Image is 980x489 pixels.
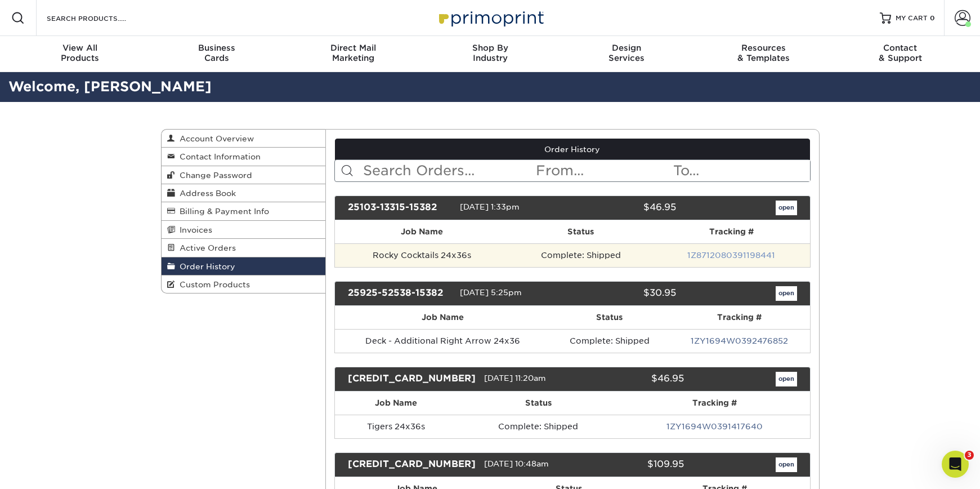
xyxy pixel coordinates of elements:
a: BusinessCards [148,36,285,72]
a: View AllProducts [12,36,149,72]
a: Billing & Payment Info [162,202,326,220]
span: [DATE] 1:33pm [460,202,520,211]
th: Status [458,392,619,415]
div: Cards [148,43,285,63]
span: Business [148,43,285,53]
div: [CREDIT_CARD_NUMBER] [339,372,484,386]
a: Shop ByIndustry [422,36,558,72]
a: open [776,201,797,215]
iframe: Intercom live chat [942,451,969,478]
input: SEARCH PRODUCTS..... [46,11,155,25]
span: Active Orders [175,243,236,252]
a: Account Overview [162,130,326,148]
a: 1ZY1694W0392476852 [691,336,788,345]
a: open [776,372,797,386]
span: [DATE] 11:20am [484,374,546,383]
div: Marketing [285,43,422,63]
input: To... [672,160,809,181]
th: Tracking # [619,392,809,415]
th: Job Name [335,306,551,329]
span: Account Overview [175,134,254,143]
img: Primoprint [434,6,547,30]
span: Shop By [422,43,558,53]
span: Custom Products [175,280,250,289]
div: 25925-52538-15382 [339,286,460,301]
span: Direct Mail [285,43,422,53]
a: Resources& Templates [695,36,832,72]
a: Order History [335,139,810,160]
div: & Support [832,43,969,63]
span: 3 [965,451,974,460]
td: Rocky Cocktails 24x36s [335,243,509,267]
td: Complete: Shipped [509,243,653,267]
div: $46.95 [580,372,692,386]
div: Products [12,43,149,63]
span: Contact [832,43,969,53]
th: Status [509,220,653,243]
th: Job Name [335,392,458,415]
div: 25103-13315-15382 [339,201,460,215]
span: Order History [175,262,235,271]
a: open [776,286,797,301]
div: $30.95 [564,286,684,301]
span: Billing & Payment Info [175,207,269,216]
span: View All [12,43,149,53]
div: & Templates [695,43,832,63]
a: Invoices [162,221,326,239]
div: $46.95 [564,201,684,215]
div: $109.95 [580,457,692,472]
a: Custom Products [162,275,326,293]
span: Design [558,43,695,53]
a: Contact& Support [832,36,969,72]
span: Address Book [175,189,236,198]
a: Contact Information [162,148,326,166]
th: Tracking # [653,220,810,243]
input: Search Orders... [362,160,535,181]
a: Active Orders [162,239,326,257]
a: Change Password [162,166,326,184]
div: [CREDIT_CARD_NUMBER] [339,457,484,472]
a: DesignServices [558,36,695,72]
span: Invoices [175,225,212,234]
td: Complete: Shipped [458,415,619,438]
td: Deck - Additional Right Arrow 24x36 [335,329,551,353]
span: MY CART [896,14,928,23]
th: Job Name [335,220,509,243]
span: 0 [930,14,935,22]
td: Complete: Shipped [551,329,669,353]
a: open [776,457,797,472]
th: Tracking # [669,306,809,329]
a: 1Z8712080391198441 [687,251,775,260]
span: Change Password [175,171,252,180]
div: Services [558,43,695,63]
a: Direct MailMarketing [285,36,422,72]
span: Contact Information [175,152,261,161]
div: Industry [422,43,558,63]
th: Status [551,306,669,329]
td: Tigers 24x36s [335,415,458,438]
input: From... [535,160,672,181]
a: Order History [162,257,326,275]
span: Resources [695,43,832,53]
a: Address Book [162,184,326,202]
span: [DATE] 5:25pm [460,288,522,297]
a: 1ZY1694W0391417640 [666,422,763,431]
span: [DATE] 10:48am [484,459,549,468]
